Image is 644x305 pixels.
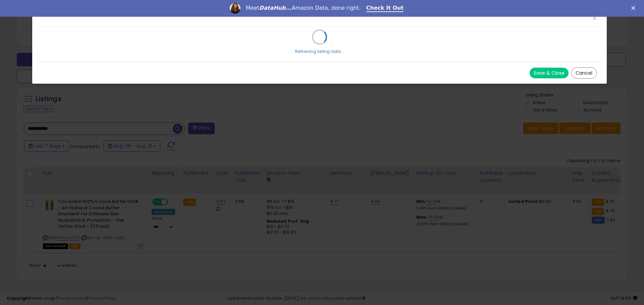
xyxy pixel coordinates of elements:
button: Cancel [571,67,597,79]
span: × [592,13,597,23]
i: DataHub... [259,5,292,11]
div: Retrieving listing data... [295,49,344,55]
a: Check It Out [366,5,404,12]
div: Close [631,6,638,10]
div: Meet Amazon Data, done right. [246,5,361,11]
img: Profile image for Georgie [230,3,240,14]
button: Save & Close [530,68,569,78]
